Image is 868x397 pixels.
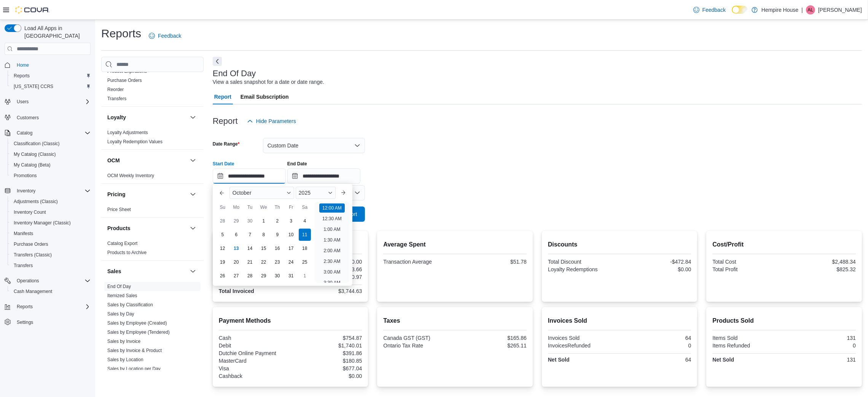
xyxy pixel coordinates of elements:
[15,6,49,14] img: Cova
[11,208,49,217] a: Inventory Count
[287,168,360,184] input: Press the down key to open a popover containing a calendar.
[285,201,297,213] div: Fr
[319,214,345,223] li: 12:30 AM
[219,373,289,379] div: Cashback
[107,250,147,255] a: Products to Archive
[11,287,55,296] a: Cash Management
[8,218,94,228] button: Inventory Manager (Classic)
[712,335,782,341] div: Items Sold
[244,215,256,227] div: day-30
[11,287,91,296] span: Cash Management
[107,96,126,102] span: Transfers
[548,316,691,325] h2: Invoices Sold
[315,202,349,283] ul: Time
[107,302,153,307] a: Sales by Classification
[292,373,362,379] div: $0.00
[383,259,453,265] div: Transaction Average
[11,261,91,270] span: Transfers
[14,276,91,285] span: Operations
[188,113,197,122] button: Loyalty
[14,317,91,327] span: Settings
[285,215,297,227] div: day-3
[621,266,691,272] div: $0.00
[354,190,360,196] button: Open list of options
[732,6,748,14] input: Dark Mode
[14,288,52,295] span: Cash Management
[219,350,289,356] div: Dutchie Online Payment
[107,173,154,179] span: OCM Weekly Inventory
[107,173,154,178] a: OCM Weekly Inventory
[107,284,131,289] a: End Of Day
[188,156,197,165] button: OCM
[216,214,312,283] div: October, 2025
[285,270,297,282] div: day-31
[712,259,782,265] div: Total Cost
[107,338,140,344] span: Sales by Invoice
[8,81,94,92] button: [US_STATE] CCRS
[233,190,252,196] span: October
[621,259,691,265] div: -$472.84
[107,320,167,326] span: Sales by Employee (Created)
[8,170,94,181] button: Promotions
[213,141,240,147] label: Date Range
[107,96,126,101] a: Transfers
[292,358,362,364] div: $180.85
[383,240,527,249] h2: Average Spent
[213,57,222,66] button: Next
[818,5,862,14] p: [PERSON_NAME]
[285,242,297,255] div: day-17
[101,26,141,41] h1: Reports
[319,203,345,213] li: 12:00 AM
[217,215,229,227] div: day-28
[107,78,142,83] a: Purchase Orders
[14,128,35,138] button: Catalog
[107,224,187,232] button: Products
[107,348,162,353] a: Sales by Invoice & Product
[11,197,91,206] span: Adjustments (Classic)
[188,190,197,199] button: Pricing
[17,319,33,325] span: Settings
[158,32,181,40] span: Feedback
[14,73,30,79] span: Reports
[107,311,134,317] a: Sales by Day
[11,160,91,170] span: My Catalog (Beta)
[11,240,91,249] span: Purchase Orders
[188,224,197,233] button: Products
[11,150,59,159] a: My Catalog (Classic)
[229,187,294,199] div: Button. Open the month selector. October is currently selected.
[271,201,283,213] div: Th
[8,149,94,160] button: My Catalog (Classic)
[107,366,161,371] a: Sales by Location per Day
[14,162,51,168] span: My Catalog (Beta)
[188,267,197,276] button: Sales
[690,2,729,18] a: Feedback
[292,365,362,371] div: $677.04
[14,318,36,327] a: Settings
[17,62,29,68] span: Home
[107,357,143,363] span: Sales by Location
[14,61,32,70] a: Home
[14,186,91,195] span: Inventory
[702,6,726,14] span: Feedback
[107,283,131,290] span: End Of Day
[11,218,74,227] a: Inventory Manager (Classic)
[217,270,229,282] div: day-26
[786,259,856,265] div: $2,488.34
[621,335,691,341] div: 64
[107,114,126,121] h3: Loyalty
[292,335,362,341] div: $754.87
[299,256,311,268] div: day-25
[11,218,91,227] span: Inventory Manager (Classic)
[14,97,91,106] span: Users
[213,78,324,86] div: View a sales snapshot for a date or date range.
[621,343,691,349] div: 0
[107,87,124,92] a: Reorder
[107,77,142,83] span: Purchase Orders
[101,205,204,217] div: Pricing
[14,113,42,122] a: Customers
[11,150,91,159] span: My Catalog (Classic)
[11,250,55,259] a: Transfers (Classic)
[107,347,162,354] span: Sales by Invoice & Product
[292,288,362,294] div: $3,744.63
[806,5,815,14] div: Andre Lochan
